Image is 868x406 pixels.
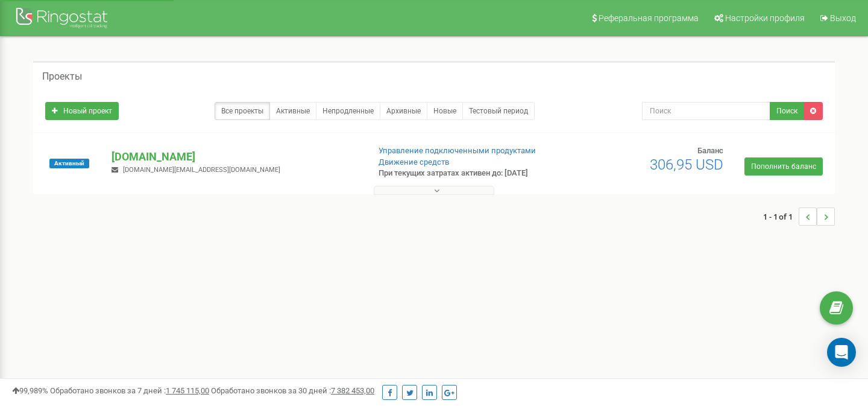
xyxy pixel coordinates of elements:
u: 1 745 115,00 [166,386,209,395]
a: Новые [427,102,463,120]
a: Активные [269,102,316,120]
u: 7 382 453,00 [331,386,374,395]
span: Настройки профиля [725,13,805,23]
span: 1 - 1 of 1 [763,208,799,226]
button: Поиск [770,102,804,120]
a: Управление подключенными продуктами [379,146,536,155]
span: Обработано звонков за 30 дней : [211,386,374,395]
span: Реферальная программа [599,13,699,23]
nav: ... [763,195,835,238]
span: Активный [49,159,89,168]
a: Тестовый период [462,102,535,120]
p: При текущих затратах активен до: [DATE] [379,168,559,179]
a: Непродленные [316,102,380,120]
span: [DOMAIN_NAME][EMAIL_ADDRESS][DOMAIN_NAME] [123,166,280,174]
a: Новый проект [45,102,119,120]
span: Выход [830,13,856,23]
a: Движение средств [379,157,449,167]
h5: Проекты [42,71,82,82]
a: Архивные [380,102,427,120]
span: Обработано звонков за 7 дней : [50,386,209,395]
div: Open Intercom Messenger [827,338,856,367]
span: Баланс [697,146,723,155]
p: [DOMAIN_NAME] [112,149,359,165]
a: Все проекты [215,102,270,120]
a: Пополнить баланс [744,157,823,176]
span: 99,989% [12,386,48,395]
span: 306,95 USD [650,156,723,173]
input: Поиск [642,102,770,120]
